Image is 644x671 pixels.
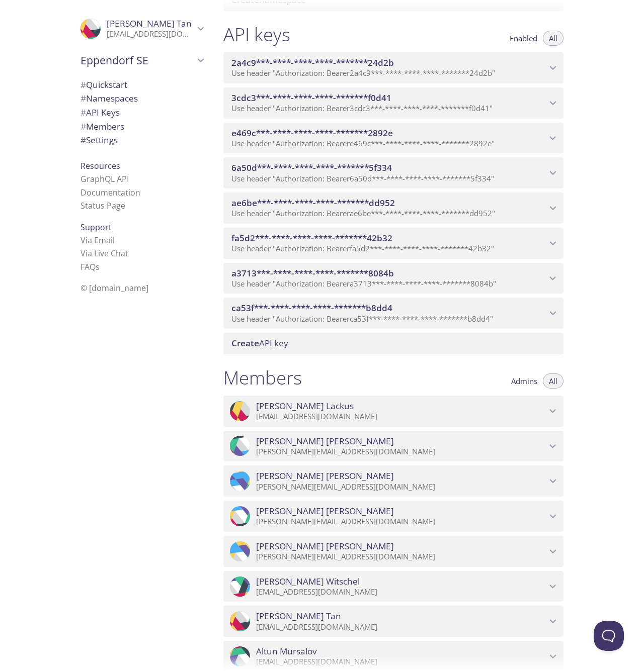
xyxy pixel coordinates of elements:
div: Marvin Lackus [223,396,563,427]
span: [PERSON_NAME] [PERSON_NAME] [256,506,394,517]
span: [PERSON_NAME] Tan [107,18,192,29]
div: Mathias Rauh [223,501,563,532]
div: Create API Key [223,333,563,354]
div: Eppendorf SE [72,47,211,73]
p: [EMAIL_ADDRESS][DOMAIN_NAME] [256,622,546,632]
div: Quickstart [72,78,211,92]
span: Altun Mursalov [256,646,317,657]
span: Eppendorf SE [80,53,194,67]
div: Jana Lünsmann [223,465,563,497]
span: [PERSON_NAME] Witschel [256,576,360,587]
div: Clemens Tan [223,606,563,637]
p: [PERSON_NAME][EMAIL_ADDRESS][DOMAIN_NAME] [256,552,546,562]
p: [PERSON_NAME][EMAIL_ADDRESS][DOMAIN_NAME] [256,447,546,457]
div: API Keys [72,106,211,120]
span: [PERSON_NAME] Lackus [256,401,354,412]
p: [EMAIL_ADDRESS][DOMAIN_NAME] [256,412,546,422]
a: Documentation [80,187,140,198]
div: Stefan Witschel [223,571,563,602]
div: Clemens Tan [72,12,211,45]
div: Nils Schikora [223,536,563,567]
a: Via Live Chat [80,248,128,259]
span: © [DOMAIN_NAME] [80,282,148,294]
p: [EMAIL_ADDRESS][DOMAIN_NAME] [107,29,194,39]
span: [PERSON_NAME] [PERSON_NAME] [256,470,394,482]
span: # [80,107,86,118]
div: Members [72,120,211,134]
span: [PERSON_NAME] Tan [256,611,341,622]
a: Via Email [80,235,115,246]
span: API key [231,337,288,349]
span: API Keys [80,107,120,118]
a: Status Page [80,200,125,211]
a: FAQ [80,261,100,272]
span: Quickstart [80,79,127,90]
span: Settings [80,134,118,146]
button: All [543,373,563,389]
p: [PERSON_NAME][EMAIL_ADDRESS][DOMAIN_NAME] [256,482,546,492]
h1: API keys [223,23,290,46]
span: [PERSON_NAME] [PERSON_NAME] [256,436,394,447]
a: GraphQL API [80,173,129,184]
span: # [80,121,86,132]
span: Create [231,337,259,349]
button: Admins [505,373,543,389]
span: # [80,79,86,90]
p: [PERSON_NAME][EMAIL_ADDRESS][DOMAIN_NAME] [256,517,546,527]
span: Namespaces [80,92,138,104]
h1: Members [223,366,302,389]
span: Support [80,222,112,233]
span: s [96,261,100,272]
iframe: Help Scout Beacon - Open [594,621,624,651]
span: # [80,134,86,146]
span: [PERSON_NAME] [PERSON_NAME] [256,541,394,552]
p: [EMAIL_ADDRESS][DOMAIN_NAME] [256,587,546,597]
button: All [543,31,563,46]
span: Members [80,121,124,132]
div: Namespaces [72,91,211,106]
span: Resources [80,160,120,171]
div: Tobias Hutzler [223,431,563,462]
span: # [80,92,86,104]
button: Enabled [504,31,543,46]
div: Team Settings [72,133,211,147]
